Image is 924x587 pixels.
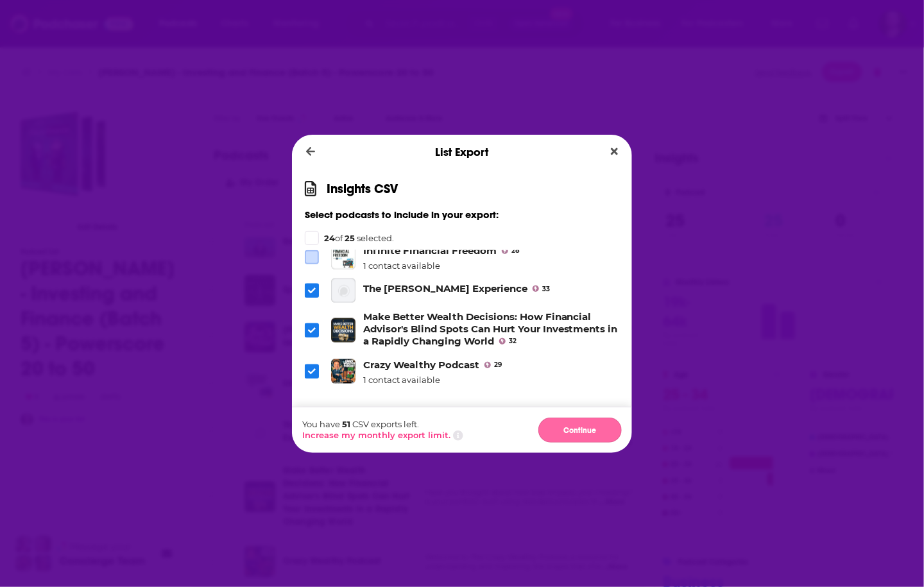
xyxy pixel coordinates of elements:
a: 28 [502,248,520,254]
span: 29 [494,362,502,368]
p: You have CSV exports left. [302,419,463,429]
span: 28 [511,248,520,253]
div: List Export [292,135,632,169]
a: Crazy Wealthy Podcast [363,359,479,371]
a: Infinite Financial Freedom [363,244,497,257]
button: Continue [538,418,622,443]
p: of selected. [324,233,394,243]
h1: Insights CSV [327,181,398,197]
img: Crazy Wealthy Podcast [331,359,355,384]
a: 29 [484,362,502,368]
button: Increase my monthly export limit. [302,430,450,440]
img: Infinite Financial Freedom [331,245,355,269]
button: Close [606,144,623,160]
a: Make Better Wealth Decisions: How Financial Advisor's Blind Spots Can Hurt Your Investments in a ... [363,311,618,347]
a: The Mike Litton Experience [363,282,527,294]
img: The Mike Litton Experience [331,278,355,303]
a: 33 [533,285,550,292]
div: 1 contact available [363,375,502,385]
img: Make Better Wealth Decisions: How Financial Advisor's Blind Spots Can Hurt Your Investments in a ... [331,318,355,343]
a: 32 [499,338,517,345]
span: 51 [342,419,350,429]
span: 32 [509,339,517,344]
span: 33 [542,287,550,292]
h3: Select podcasts to include in your export: [305,208,619,221]
div: 1 contact available [363,260,520,271]
span: 25 [345,233,355,243]
span: 24 [324,233,335,243]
